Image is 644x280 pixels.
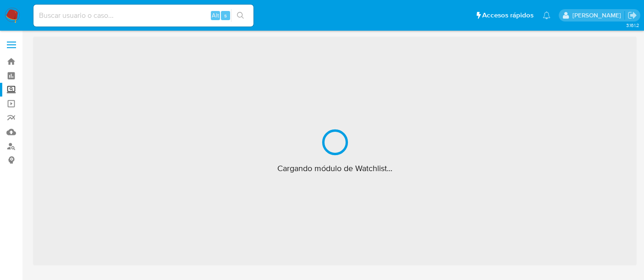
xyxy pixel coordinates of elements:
[482,11,534,20] span: Accesos rápidos
[224,11,227,20] span: s
[543,11,550,19] a: Notificaciones
[231,9,250,22] button: search-icon
[627,11,637,20] a: Salir
[33,10,253,22] input: Buscar usuario o caso...
[212,11,219,20] span: Alt
[572,11,624,20] p: fernanda.escarenogarcia@mercadolibre.com.mx
[277,163,392,174] span: Cargando módulo de Watchlist...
